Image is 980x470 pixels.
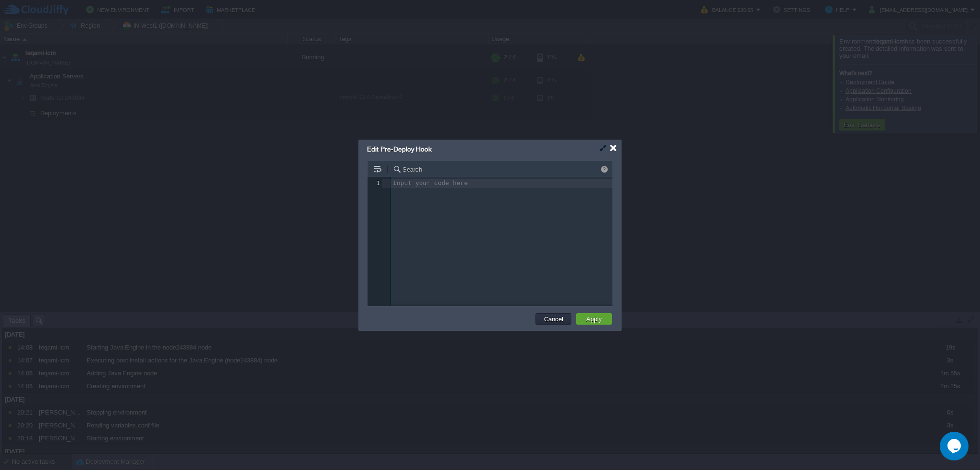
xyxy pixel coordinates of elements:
button: Search [393,165,425,174]
div: 1 [367,179,382,188]
span: Edit Pre-Deploy Hook [367,145,432,153]
button: Cancel [541,315,566,323]
button: Apply [583,315,605,323]
iframe: chat widget [940,432,970,460]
